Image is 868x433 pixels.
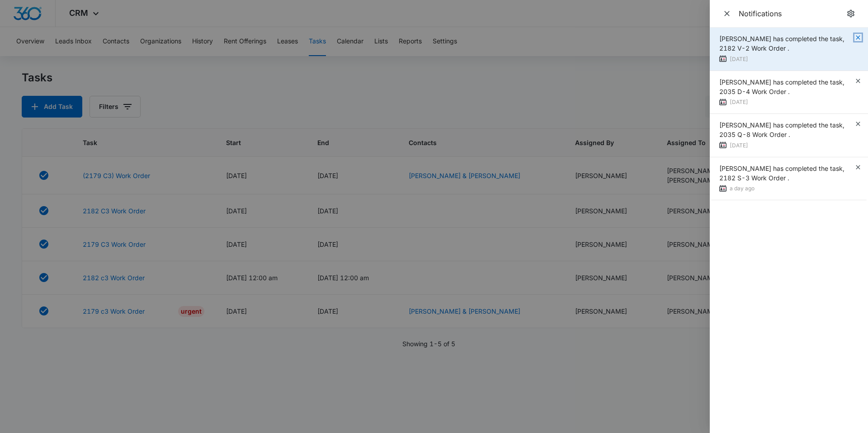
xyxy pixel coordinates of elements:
[719,121,844,138] span: [PERSON_NAME] has completed the task, 2035 Q-8 Work Order .
[721,7,733,20] button: Close
[719,55,854,64] div: [DATE]
[719,165,844,182] span: [PERSON_NAME] has completed the task, 2182 S-3 Work Order .
[719,98,854,107] div: [DATE]
[844,7,857,20] a: notifications.title
[719,184,854,193] div: a day ago
[739,9,844,19] div: Notifications
[719,78,844,95] span: [PERSON_NAME] has completed the task, 2035 D-4 Work Order .
[719,35,844,52] span: [PERSON_NAME] has completed the task, 2182 V-2 Work Order .
[719,141,854,151] div: [DATE]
